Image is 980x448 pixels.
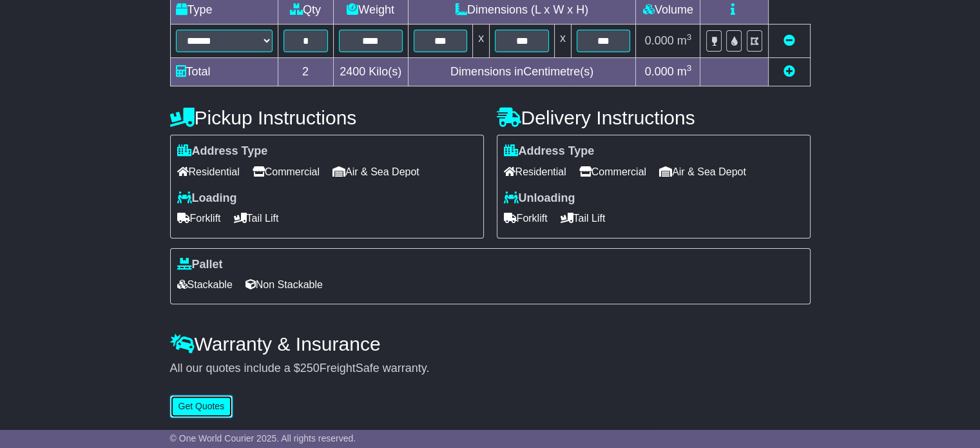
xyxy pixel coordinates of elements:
[278,58,333,86] td: 2
[253,162,320,182] span: Commercial
[170,58,278,86] td: Total
[170,395,233,418] button: Get Quotes
[332,162,419,182] span: Air & Sea Depot
[561,208,606,228] span: Tail Lift
[170,362,811,376] div: All our quotes include a $ FreightSafe warranty.
[408,58,636,86] td: Dimensions in Centimetre(s)
[504,191,575,206] label: Unloading
[504,144,595,159] label: Address Type
[677,34,692,47] span: m
[170,107,484,128] h4: Pickup Instructions
[177,191,237,206] label: Loading
[687,32,692,42] sup: 3
[245,275,323,295] span: Non Stackable
[300,362,320,375] span: 250
[645,65,674,78] span: 0.000
[645,34,674,47] span: 0.000
[504,162,566,182] span: Residential
[783,65,795,78] a: Add new item
[783,34,795,47] a: Remove this item
[687,63,692,73] sup: 3
[497,107,811,128] h4: Delivery Instructions
[234,208,279,228] span: Tail Lift
[504,208,548,228] span: Forklift
[677,65,692,78] span: m
[177,275,233,295] span: Stackable
[170,333,811,355] h4: Warranty & Insurance
[177,208,221,228] span: Forklift
[473,24,490,58] td: x
[579,162,646,182] span: Commercial
[177,258,223,272] label: Pallet
[333,58,408,86] td: Kilo(s)
[170,433,356,443] span: © One World Courier 2025. All rights reserved.
[177,144,268,159] label: Address Type
[177,162,240,182] span: Residential
[554,24,571,58] td: x
[340,65,365,78] span: 2400
[659,162,746,182] span: Air & Sea Depot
